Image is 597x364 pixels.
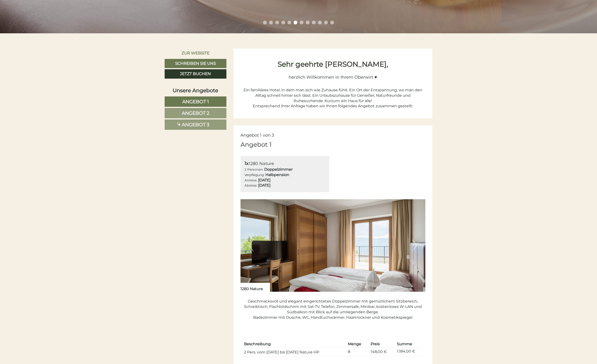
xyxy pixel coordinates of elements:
th: Beschreibung [244,341,346,348]
span: Angebot 1 [182,99,209,104]
small: 2 Personen: [244,168,263,171]
small: Abreise: [244,184,257,187]
b: Halbpension [265,172,289,177]
th: Preis [369,341,395,348]
div: Unsere Angebote [165,87,226,94]
h4: herzlich Willkommen in Ihrem Oberwirt ♥ [240,70,426,80]
p: Entsprechend Ihrer Anfrage haben wir Ihnen folgendes Angebot zusammen gestellt: [240,103,426,109]
span: 148,00 € [371,349,387,354]
div: 1280 Nature [240,283,270,292]
a: Jetzt buchen [165,69,226,79]
p: Geschmacksvoll und elegant eingerichtetes Doppelzimmer mit gemütlichem Sitzbereich, Schreibtisch,... [240,299,426,320]
b: Doppelzimmer [264,167,293,172]
img: image [240,199,426,292]
td: 2 Pers. vom [DATE] bis [DATE] Nature HP [244,348,346,356]
small: Verpflegung: [244,173,264,177]
div: 1280 Nature [244,160,326,167]
th: Menge [346,341,369,348]
div: Angebot 1 [240,140,271,149]
h1: Sehr geehrte [PERSON_NAME], [240,60,426,68]
div: Ein familiäres Hotel, in dem man sich wie Zuhause fühlt. Ein Ort der Entspannung, wo man den Allt... [240,82,426,103]
b: [DATE] [258,183,271,188]
td: 1.184,00 € [395,348,422,356]
button: Next [412,240,417,251]
a: Zur Website [165,49,226,57]
td: 8 [346,348,369,356]
th: Summe [395,341,422,348]
span: Angebot 3 [182,122,209,127]
b: [DATE] [258,178,271,182]
a: Schreiben Sie uns [165,59,226,68]
button: Previous [249,240,254,251]
b: 1x [244,161,249,166]
span: Angebot 2 [182,110,209,116]
small: Anreise: [244,178,257,182]
span: Angebot 1 von 3 [240,133,274,138]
